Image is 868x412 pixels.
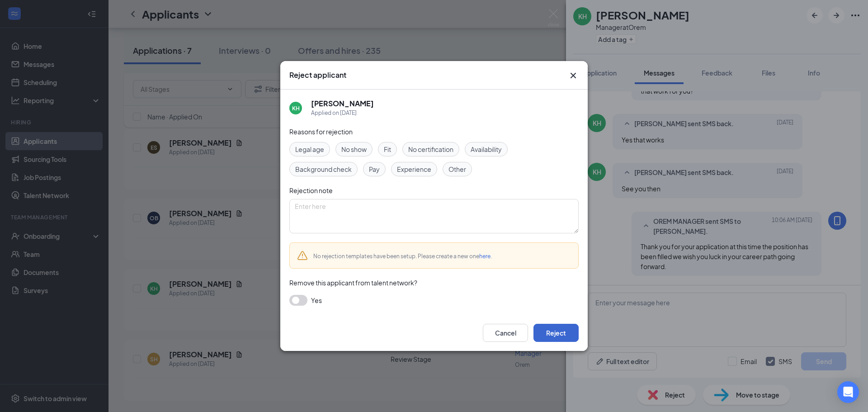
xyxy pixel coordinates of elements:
span: Yes [311,295,322,306]
svg: Cross [568,70,579,81]
span: Fit [384,144,391,154]
a: here [479,253,491,260]
div: Open Intercom Messenger [837,381,859,403]
button: Reject [533,324,579,342]
span: Rejection note [289,186,333,194]
span: No rejection templates have been setup. Please create a new one . [313,253,492,260]
span: Experience [397,164,431,174]
button: Cancel [483,324,528,342]
div: Applied on [DATE] [311,109,374,118]
span: Availability [471,144,502,154]
span: Pay [369,164,380,174]
span: No show [341,144,367,154]
span: Remove this applicant from talent network? [289,279,417,287]
span: Background check [295,164,352,174]
h5: [PERSON_NAME] [311,99,374,109]
div: KH [292,104,300,112]
span: Other [448,164,466,174]
button: Close [568,70,579,81]
span: No certification [408,144,453,154]
svg: Warning [297,250,308,261]
span: Legal age [295,144,324,154]
span: Reasons for rejection [289,128,353,136]
h3: Reject applicant [289,70,346,80]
